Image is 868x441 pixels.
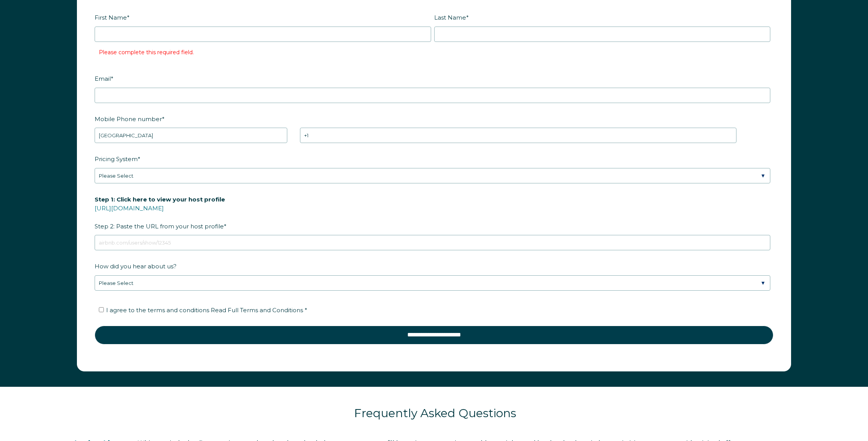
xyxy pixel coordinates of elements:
span: I agree to the terms and conditions [106,306,307,314]
span: Step 1: Click here to view your host profile [95,193,225,205]
label: Please complete this required field. [99,49,194,56]
a: [URL][DOMAIN_NAME] [95,205,164,212]
span: Read Full Terms and Conditions [211,306,303,314]
input: airbnb.com/users/show/12345 [95,235,770,250]
span: Step 2: Paste the URL from your host profile [95,193,225,232]
span: Pricing System [95,153,138,165]
a: Read Full Terms and Conditions [209,306,305,314]
span: Email [95,73,111,85]
span: How did you hear about us? [95,260,177,272]
span: Mobile Phone number [95,113,162,125]
span: Frequently Asked Questions [354,406,516,420]
span: Last Name [434,12,466,23]
input: I agree to the terms and conditions Read Full Terms and Conditions * [99,307,104,312]
span: First Name [95,12,127,23]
